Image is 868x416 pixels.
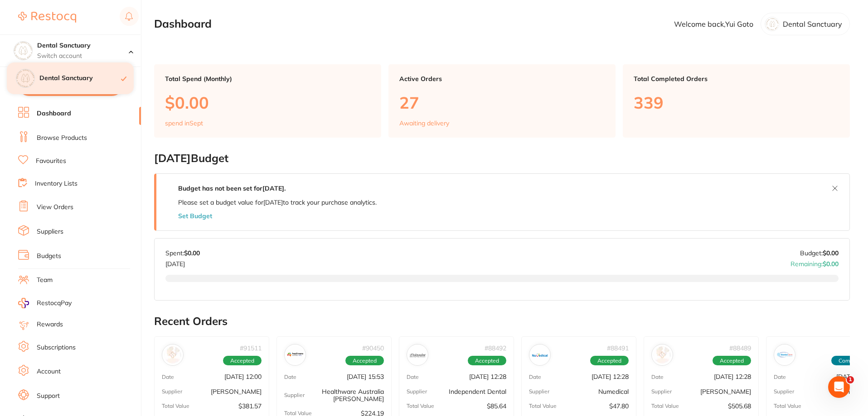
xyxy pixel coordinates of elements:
img: Dental Sanctuary [16,69,34,87]
span: Accepted [713,356,751,366]
h2: Dashboard [154,18,212,30]
p: [DATE] 15:53 [347,373,384,380]
a: Support [37,392,60,401]
img: Adam Dental [654,346,671,363]
a: Team [37,276,53,285]
p: [PERSON_NAME] [211,388,262,395]
a: Subscriptions [37,343,76,352]
p: Supplier [774,388,794,395]
img: RestocqPay [18,298,29,308]
p: # 88489 [729,344,751,352]
p: Spent: [165,249,200,257]
p: $0.00 [165,93,370,112]
a: Restocq Logo [18,7,76,28]
p: $47.80 [609,402,629,410]
p: Total Value [774,403,801,409]
strong: $0.00 [823,260,839,268]
span: RestocqPay [37,299,72,308]
p: Date [407,374,419,380]
p: Date [162,374,174,380]
strong: $0.00 [823,249,839,257]
a: Dashboard [37,109,71,118]
p: Date [774,374,786,380]
p: Total Value [407,403,434,409]
p: Supplier [407,388,427,395]
p: Date [651,374,664,380]
img: Numedical [531,346,548,363]
p: Total Value [651,403,679,409]
img: Dental Zone [776,346,793,363]
a: Total Completed Orders339 [623,64,850,138]
p: Supplier [529,388,549,395]
span: 1 [847,376,854,383]
strong: $0.00 [184,249,200,257]
p: Healthware Australia [PERSON_NAME] [305,388,384,402]
p: [DATE] 12:00 [224,373,262,380]
p: Supplier [162,388,182,395]
img: Dental Sanctuary [14,42,32,60]
iframe: Intercom live chat [828,376,850,398]
p: Remaining: [790,257,839,268]
p: $381.57 [238,402,262,410]
a: Suppliers [37,227,63,236]
a: Account [37,367,61,376]
a: View Orders [37,203,73,212]
p: spend in Sept [165,120,203,127]
p: Total Spend (Monthly) [165,75,370,82]
p: Active Orders [399,75,605,82]
img: Adam Dental [164,346,181,363]
img: Independent Dental [409,346,426,363]
p: Awaiting delivery [399,120,449,127]
p: Supplier [651,388,672,395]
p: Numedical [598,388,629,395]
h2: Recent Orders [154,315,850,328]
button: Set Budget [178,212,212,220]
p: # 88491 [607,344,629,352]
p: Dental Sanctuary [783,20,842,28]
img: Healthware Australia Ridley [286,346,304,363]
p: Welcome back, Yui Goto [674,20,753,28]
span: Accepted [223,356,262,366]
p: Date [529,374,541,380]
a: RestocqPay [18,298,72,308]
p: Please set a budget value for [DATE] to track your purchase analytics. [178,199,377,206]
p: # 90450 [362,344,384,352]
a: Active Orders27Awaiting delivery [388,64,616,138]
p: 339 [634,93,839,112]
span: Accepted [590,356,629,366]
p: [PERSON_NAME] [700,388,751,395]
p: Independent Dental [449,388,506,395]
p: Total Completed Orders [634,75,839,82]
h2: [DATE] Budget [154,152,850,165]
span: Accepted [345,356,384,366]
strong: Budget has not been set for [DATE] . [178,184,286,192]
p: 27 [399,93,605,112]
p: $85.64 [487,402,506,410]
a: Inventory Lists [35,179,78,188]
p: [DATE] 12:28 [714,373,751,380]
p: $505.68 [728,402,751,410]
p: [DATE] 12:28 [469,373,506,380]
p: Supplier [284,392,305,398]
h4: Dental Sanctuary [37,41,129,50]
a: Total Spend (Monthly)$0.00spend inSept [154,64,381,138]
a: Budgets [37,252,61,261]
p: [DATE] [165,257,200,268]
p: Date [284,374,296,380]
p: Switch account [37,52,129,61]
img: Restocq Logo [18,12,76,23]
a: Favourites [36,157,66,166]
img: czRqbGc1bQ [765,17,780,31]
p: # 88492 [485,344,506,352]
p: Budget: [800,249,839,257]
a: Browse Products [37,134,87,143]
p: [DATE] 12:28 [592,373,629,380]
p: Total Value [162,403,189,409]
p: Total Value [529,403,557,409]
span: Accepted [468,356,506,366]
h4: Dental Sanctuary [39,74,121,83]
p: # 91511 [240,344,262,352]
a: Rewards [37,320,63,329]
